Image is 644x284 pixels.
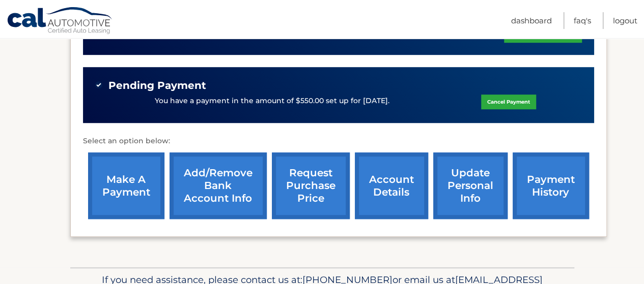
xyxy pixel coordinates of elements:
[272,152,350,219] a: request purchase price
[7,7,114,36] a: Cal Automotive
[433,152,508,219] a: update personal info
[155,96,389,107] p: You have a payment in the amount of $550.00 set up for [DATE].
[108,79,206,92] span: Pending Payment
[170,152,267,219] a: Add/Remove bank account info
[574,12,591,29] a: FAQ's
[83,135,594,147] p: Select an option below:
[613,12,637,29] a: Logout
[95,81,102,88] img: check-green.svg
[481,94,536,109] a: Cancel Payment
[355,152,428,219] a: account details
[88,152,164,219] a: make a payment
[511,12,552,29] a: Dashboard
[513,152,589,219] a: payment history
